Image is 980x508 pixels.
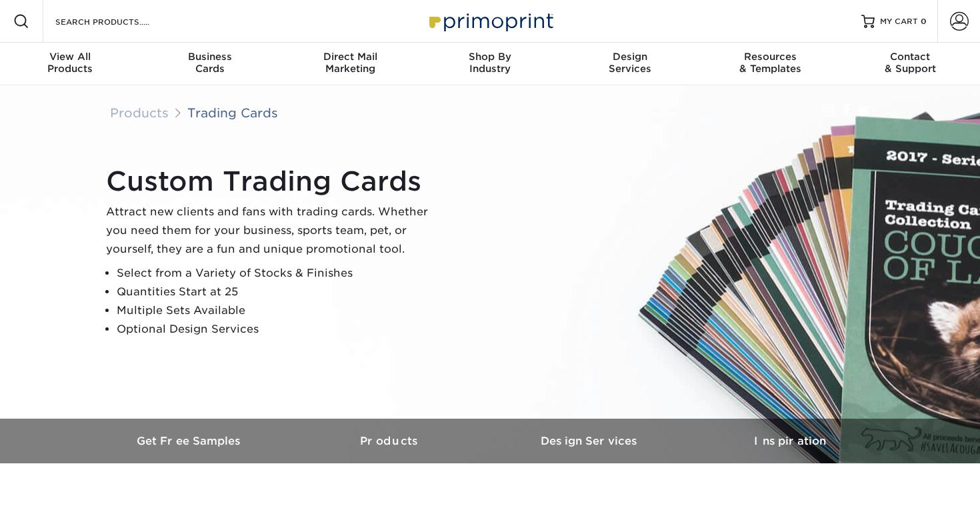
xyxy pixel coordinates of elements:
li: Select from a Variety of Stocks & Finishes [117,264,439,283]
img: Primoprint [423,7,557,35]
h3: Design Services [490,435,690,447]
a: DesignServices [560,43,700,85]
div: Marketing [280,51,420,75]
a: Resources& Templates [700,43,840,85]
a: Inspiration [690,419,890,463]
span: Resources [700,51,840,63]
span: Business [140,51,280,63]
span: Direct Mail [280,51,420,63]
div: Services [560,51,700,75]
a: Get Free Samples [90,419,290,463]
li: Optional Design Services [117,320,439,339]
a: Contact& Support [840,43,980,85]
span: Design [560,51,700,63]
h3: Products [290,435,490,447]
span: Contact [840,51,980,63]
span: 0 [921,17,927,26]
a: Shop ByIndustry [420,43,560,85]
li: Multiple Sets Available [117,301,439,320]
div: & Support [840,51,980,75]
span: MY CART [880,16,918,27]
div: Industry [420,51,560,75]
a: Design Services [490,419,690,463]
input: SEARCH PRODUCTS..... [54,13,184,29]
a: Direct MailMarketing [280,43,420,85]
div: Cards [140,51,280,75]
h3: Inspiration [690,435,890,447]
a: Products [290,419,490,463]
a: Trading Cards [187,105,278,120]
h3: Get Free Samples [90,435,290,447]
li: Quantities Start at 25 [117,283,439,301]
a: BusinessCards [140,43,280,85]
p: Attract new clients and fans with trading cards. Whether you need them for your business, sports ... [106,203,439,259]
span: Shop By [420,51,560,63]
div: & Templates [700,51,840,75]
a: Products [110,105,169,120]
h1: Custom Trading Cards [106,165,439,197]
